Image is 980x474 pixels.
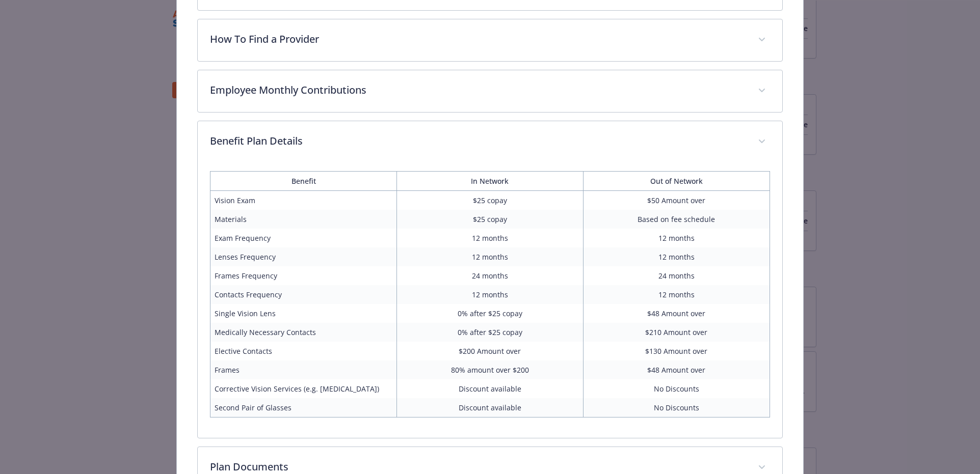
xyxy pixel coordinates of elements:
td: Discount available [397,379,584,398]
td: Medically Necessary Contacts [210,323,397,342]
td: 0% after $25 copay [397,323,584,342]
td: Frames Frequency [210,266,397,285]
p: How To Find a Provider [210,32,746,47]
td: Exam Frequency [210,229,397,247]
td: 12 months [583,285,770,304]
td: Vision Exam [210,190,397,210]
p: Benefit Plan Details [210,133,746,149]
th: Benefit [210,171,397,190]
td: $210 Amount over [583,323,770,342]
div: Benefit Plan Details [198,121,782,163]
td: No Discounts [583,398,770,417]
td: Discount available [397,398,584,417]
td: $25 copay [397,210,584,229]
td: 12 months [397,247,584,266]
td: $200 Amount over [397,342,584,360]
div: Benefit Plan Details [198,163,782,438]
td: Elective Contacts [210,342,397,360]
td: Contacts Frequency [210,285,397,304]
td: 24 months [583,266,770,285]
td: Materials [210,210,397,229]
th: Out of Network [583,171,770,190]
td: 0% after $25 copay [397,304,584,323]
td: No Discounts [583,379,770,398]
td: 24 months [397,266,584,285]
td: 12 months [397,285,584,304]
div: How To Find a Provider [198,19,782,61]
td: $130 Amount over [583,342,770,360]
td: $25 copay [397,190,584,210]
td: 80% amount over $200 [397,360,584,379]
td: Based on fee schedule [583,210,770,229]
p: Employee Monthly Contributions [210,82,746,98]
td: Corrective Vision Services (e.g. [MEDICAL_DATA]) [210,379,397,398]
td: 12 months [583,247,770,266]
th: In Network [397,171,584,190]
td: $48 Amount over [583,360,770,379]
td: Frames [210,360,397,379]
td: Second Pair of Glasses [210,398,397,417]
td: 12 months [583,229,770,247]
div: Employee Monthly Contributions [198,70,782,112]
td: Single Vision Lens [210,304,397,323]
td: $50 Amount over [583,190,770,210]
td: $48 Amount over [583,304,770,323]
td: Lenses Frequency [210,247,397,266]
td: 12 months [397,229,584,247]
